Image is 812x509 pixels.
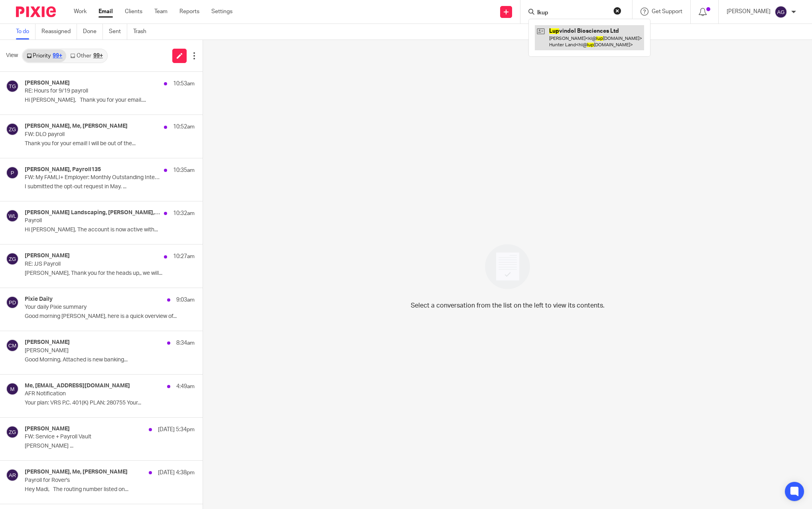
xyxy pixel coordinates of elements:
p: [DATE] 4:38pm [158,469,195,477]
p: Payroll for Rover's [25,477,161,484]
a: Other99+ [66,49,106,62]
p: Good Morning, Attached is new banking... [25,357,195,363]
h4: [PERSON_NAME], Me, [PERSON_NAME] [25,469,128,475]
div: 99+ [53,53,62,59]
p: Hi [PERSON_NAME], The account is now active with... [25,227,195,233]
p: [PERSON_NAME] ... [25,443,195,450]
p: Good morning [PERSON_NAME], here is a quick overview of... [25,313,195,320]
h4: [PERSON_NAME] Landscaping, [PERSON_NAME], [PERSON_NAME] [25,209,160,216]
a: Reassigned [41,24,77,39]
p: [PERSON_NAME] [727,8,771,16]
h4: Pixie Daily [25,296,53,303]
img: svg%3E [6,253,19,265]
p: Hi [PERSON_NAME], Thank you for your email.... [25,97,195,104]
p: 10:52am [173,123,195,131]
img: svg%3E [6,296,19,309]
p: FW: My FAMLI+ Employer: Monthly Outstanding Interest Owed [25,174,161,181]
p: 8:34am [176,339,195,347]
h4: [PERSON_NAME], Payroll135 [25,166,101,173]
img: svg%3E [6,80,19,93]
p: 10:53am [173,80,195,88]
p: Payroll [25,217,161,224]
h4: [PERSON_NAME] [25,426,70,432]
span: Get Support [652,9,682,14]
input: Search [536,10,608,17]
img: svg%3E [6,209,19,222]
p: RE: Hours for 9/19 payroll [25,88,161,95]
img: svg%3E [6,426,19,438]
span: View [6,51,18,60]
p: AFR Notification [25,391,161,397]
a: Trash [133,24,152,39]
img: svg%3E [6,469,19,481]
p: 4:49am [176,383,195,391]
h4: [PERSON_NAME], Me, [PERSON_NAME] [25,123,128,130]
p: 9:03am [176,296,195,304]
p: FW: Service + Payroll Vault [25,434,161,440]
img: svg%3E [6,383,19,395]
a: Team [154,8,168,16]
img: Pixie [16,6,56,17]
img: svg%3E [775,6,787,18]
img: svg%3E [6,339,19,352]
a: Work [74,8,87,16]
a: Settings [211,8,233,16]
img: svg%3E [6,166,19,179]
p: FW: DLO payroll [25,131,161,138]
h4: [PERSON_NAME] [25,80,70,87]
p: Your daily Pixie summary [25,304,161,311]
p: 10:35am [173,166,195,174]
p: Thank you for your email! I will be out of the... [25,140,195,147]
p: I submitted the opt-out request in May. ... [25,183,195,190]
a: Priority99+ [23,49,66,62]
button: Clear [613,7,621,15]
a: Sent [109,24,127,39]
p: Select a conversation from the list on the left to view its contents. [411,301,605,310]
a: Email [99,8,113,16]
p: [DATE] 5:34pm [158,426,195,434]
div: 99+ [93,53,103,59]
img: image [480,239,535,294]
h4: [PERSON_NAME] [25,339,70,346]
p: 10:32am [173,209,195,217]
a: Done [83,24,103,39]
p: 10:27am [173,253,195,260]
img: svg%3E [6,123,19,136]
h4: [PERSON_NAME] [25,253,70,259]
a: To do [16,24,35,39]
a: Clients [125,8,142,16]
p: Your plan: VRS P.C. 401(K) PLAN; 280755 Your... [25,400,195,406]
p: RE: .US Payroll [25,261,161,268]
p: Hey Madi, The routing number listed on... [25,486,195,493]
p: [PERSON_NAME], Thank you for the heads up,, we will... [25,270,195,277]
p: [PERSON_NAME] [25,347,161,354]
a: Reports [179,8,199,16]
h4: Me, [EMAIL_ADDRESS][DOMAIN_NAME] [25,383,130,389]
